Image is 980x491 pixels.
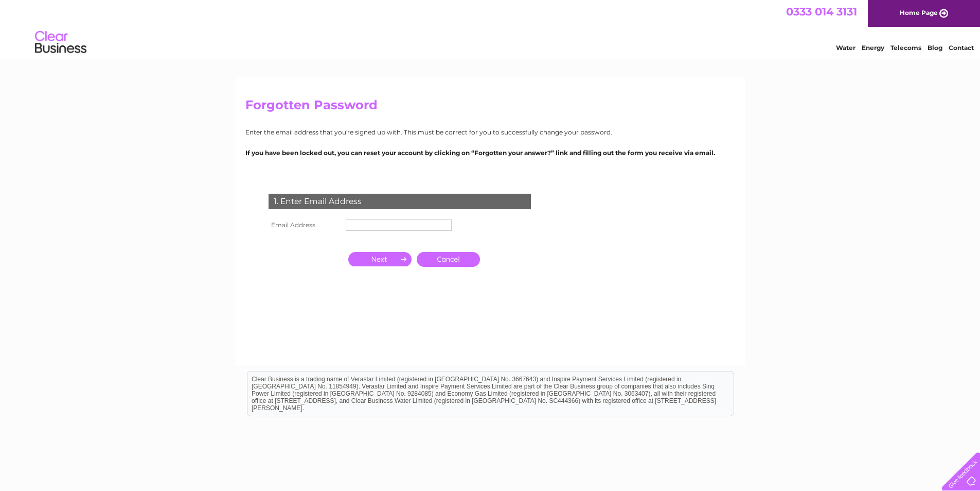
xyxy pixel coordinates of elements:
a: Contact [949,44,974,52]
a: Telecoms [890,44,921,52]
a: Water [836,44,856,52]
img: logo.png [34,27,87,58]
div: Clear Business is a trading name of Verastar Limited (registered in [GEOGRAPHIC_DATA] No. 3667643... [247,6,734,50]
th: Email Address [266,217,343,233]
p: Enter the email address that you're signed up with. This must be correct for you to successfully ... [245,127,735,137]
div: 1. Enter Email Address [269,194,531,209]
a: Blog [928,44,942,52]
p: If you have been locked out, you can reset your account by clicking on “Forgotten your answer?” l... [245,148,735,158]
a: 0333 014 3131 [786,5,857,18]
h2: Forgotten Password [245,98,735,117]
a: Cancel [417,252,480,267]
a: Energy [862,44,884,52]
